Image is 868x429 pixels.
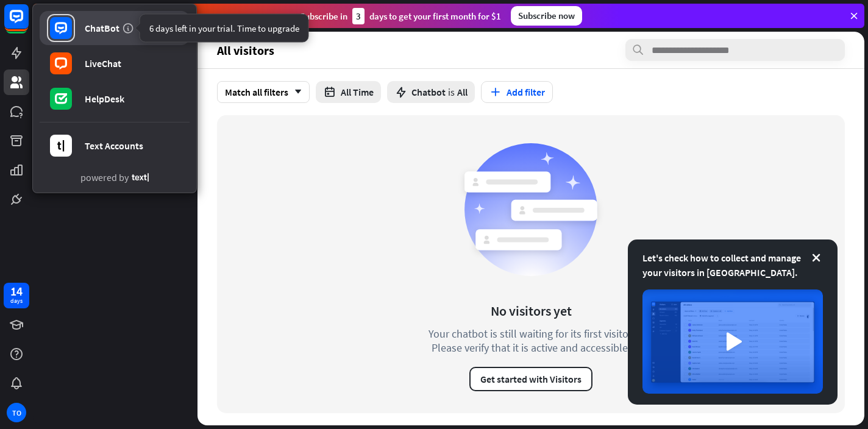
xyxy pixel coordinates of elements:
[448,86,455,98] span: is
[10,297,23,305] div: days
[642,250,823,280] div: Let's check how to collect and manage your visitors in [GEOGRAPHIC_DATA].
[481,81,553,103] button: Add filter
[469,367,592,391] button: Get started with Visitors
[217,43,274,57] span: All visitors
[288,88,302,96] i: arrow_down
[10,5,46,41] button: Open LiveChat chat widget
[10,286,23,297] div: 14
[4,283,29,308] a: 14 days
[316,81,381,103] button: All Time
[352,8,365,24] div: 3
[491,302,572,319] div: No visitors yet
[457,86,468,98] span: All
[642,289,823,394] img: image
[217,81,310,103] div: Match all filters
[511,6,582,26] div: Subscribe now
[406,327,656,355] div: Your chatbot is still waiting for its first visitor. Please verify that it is active and accessible.
[7,403,26,422] div: TO
[300,8,501,24] div: Subscribe in days to get your first month for $1
[411,86,446,98] span: Chatbot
